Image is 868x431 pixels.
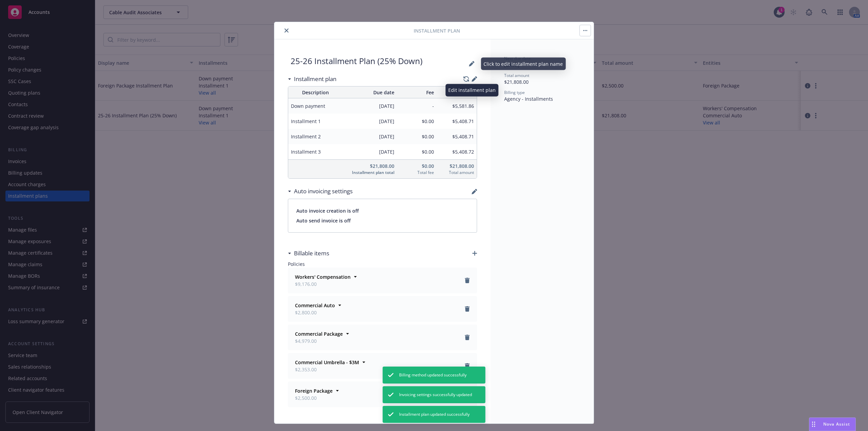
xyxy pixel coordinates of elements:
span: Installment 1 [291,118,340,125]
span: $0.00 [400,162,434,170]
span: Billing method updated successfully [399,372,467,378]
a: remove [463,362,471,370]
span: Policies [288,255,305,273]
span: [DATE] [345,133,394,140]
span: Next due date [504,56,531,61]
strong: Commercial Umbrella - $3M [295,359,359,366]
span: $5,408.71 [439,133,474,140]
span: Installment 3 [291,148,340,155]
span: Description [291,89,340,96]
span: - [400,102,434,110]
strong: Commercial Package [295,331,343,337]
span: $4,979.00 [295,337,343,345]
span: Installment plan updated successfully [399,411,470,417]
strong: Foreign Package [295,388,333,394]
span: $2,353.00 [295,366,359,373]
div: Billable items [288,249,329,258]
span: Installment 2 [291,133,340,140]
span: Amount [439,89,474,96]
a: remove [463,333,471,341]
span: Nova Assist [823,421,850,427]
span: [DATE] [345,118,394,125]
div: Installment plan [288,75,336,83]
span: 25-26 Installment Plan (25% Down) [288,56,477,72]
span: Total amount [504,73,529,78]
a: remove [463,305,471,313]
span: $9,176.00 [295,280,351,288]
span: $0.00 [400,133,434,140]
span: Billing type [504,90,525,95]
span: Auto send invoice is off [296,217,469,224]
a: remove [463,276,471,285]
div: Drag to move [809,418,818,431]
span: Down payment [291,102,340,110]
button: Nova Assist [809,417,856,431]
button: close [282,26,291,35]
span: $21,808.00 [439,162,474,170]
span: $2,800.00 [295,309,335,316]
h3: Installment plan [294,75,336,83]
div: Auto invoicing settings [288,187,353,196]
span: $21,808.00 [504,79,529,85]
h3: Auto invoicing settings [294,187,353,196]
div: 25-26 Installment Plan (25% Down) [291,56,422,72]
span: $0.00 [400,148,434,155]
span: Total amount [439,170,474,176]
span: $5,581.86 [439,102,474,110]
span: Fee [400,89,434,96]
span: Total fee [400,170,434,176]
span: $2,500.00 [295,394,333,401]
span: [DATE] [345,102,394,110]
span: Installment plan total [345,170,394,176]
span: $0.00 [400,118,434,125]
span: Due date [345,89,394,96]
strong: Workers' Compensation [295,274,351,280]
span: Agency - Installments [504,96,553,102]
span: Auto invoice creation is off [296,207,469,214]
span: Installment Plan [414,27,460,34]
span: Invoicing settings successfully updated [399,392,472,398]
span: $21,808.00 [345,162,394,170]
span: $5,408.72 [439,148,474,155]
span: [DATE] [345,148,394,155]
strong: Commercial Auto [295,302,335,309]
h3: Billable items [294,249,329,258]
span: $5,408.71 [439,118,474,125]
